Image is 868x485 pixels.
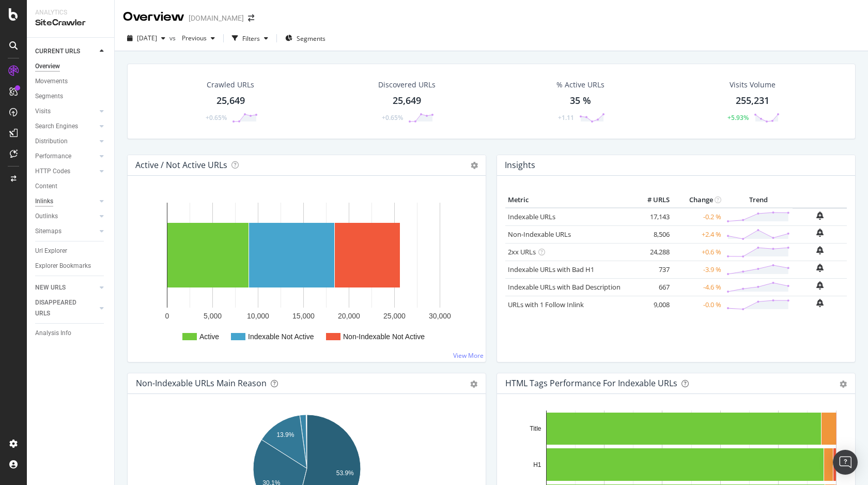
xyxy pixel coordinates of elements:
td: -3.9 % [672,261,724,278]
div: Segments [35,91,63,102]
text: 20,000 [338,312,360,320]
svg: A chart. [136,192,477,354]
td: -4.6 % [672,278,724,296]
text: 53.9% [336,469,354,477]
button: [DATE] [123,30,169,47]
a: Performance [35,151,97,162]
div: Overview [35,61,60,72]
th: # URLS [631,192,672,208]
td: 737 [631,261,672,278]
a: HTTP Codes [35,166,97,177]
div: Visits [35,106,51,117]
td: 667 [631,278,672,296]
a: Movements [35,76,107,87]
div: +1.11 [558,113,574,122]
div: SiteCrawler [35,17,106,29]
button: Previous [178,30,219,47]
text: 5,000 [204,312,222,320]
td: +0.6 % [672,243,724,261]
text: H1 [533,461,541,468]
a: Url Explorer [35,246,107,256]
div: Search Engines [35,121,78,132]
a: Indexable URLs with Bad H1 [508,265,594,274]
div: Analytics [35,8,106,17]
td: 24,288 [631,243,672,261]
span: Previous [178,34,207,42]
div: % Active URLs [556,80,605,90]
div: Non-Indexable URLs Main Reason [136,378,267,388]
td: -0.0 % [672,296,724,313]
div: Url Explorer [35,246,67,256]
div: Sitemaps [35,226,61,237]
div: gear [840,381,847,388]
div: +0.65% [382,113,403,122]
text: Title [530,425,541,432]
th: Change [672,192,724,208]
text: 0 [165,312,169,320]
a: 2xx URLs [508,247,536,256]
button: Segments [281,30,330,47]
a: Content [35,181,107,192]
div: HTTP Codes [35,166,70,177]
th: Metric [505,192,631,208]
div: 25,649 [216,94,245,108]
div: bell-plus [816,264,824,272]
div: Explorer Bookmarks [35,261,91,271]
div: +0.65% [206,113,227,122]
h4: Active / Not Active URLs [135,158,227,172]
div: bell-plus [816,211,824,220]
a: CURRENT URLS [35,46,97,57]
div: arrow-right-arrow-left [248,14,254,22]
div: gear [470,381,477,388]
div: Outlinks [35,211,58,222]
text: 15,000 [292,312,315,320]
td: 8,506 [631,225,672,243]
div: NEW URLS [35,282,66,293]
a: Visits [35,106,97,117]
a: Outlinks [35,211,97,222]
div: bell-plus [816,246,824,254]
th: Trend [724,192,793,208]
div: Filters [242,34,260,43]
td: -0.2 % [672,208,724,226]
td: +2.4 % [672,225,724,243]
a: Distribution [35,136,97,147]
td: 9,008 [631,296,672,313]
text: Active [199,332,219,341]
text: 30,000 [429,312,451,320]
div: Analysis Info [35,328,71,339]
a: Overview [35,61,107,72]
text: Indexable Not Active [248,332,314,341]
a: Non-Indexable URLs [508,230,571,239]
span: vs [169,34,178,42]
text: Non-Indexable Not Active [343,332,425,341]
a: Sitemaps [35,226,97,237]
span: 2025 Aug. 31st [137,34,157,42]
div: Overview [123,8,184,26]
a: View More [453,351,484,360]
a: Search Engines [35,121,97,132]
div: 25,649 [393,94,421,108]
div: bell-plus [816,229,824,237]
div: Crawled URLs [207,80,254,90]
div: DISAPPEARED URLS [35,297,87,319]
a: Analysis Info [35,328,107,339]
a: NEW URLS [35,282,97,293]
div: Distribution [35,136,68,147]
div: Content [35,181,57,192]
div: [DOMAIN_NAME] [189,13,244,23]
div: Open Intercom Messenger [833,450,858,475]
a: Indexable URLs [508,212,555,221]
a: Explorer Bookmarks [35,261,107,271]
i: Options [471,162,478,169]
div: Visits Volume [730,80,776,90]
text: 10,000 [247,312,269,320]
div: Movements [35,76,68,87]
div: bell-plus [816,299,824,307]
span: Segments [297,34,326,43]
div: 35 % [570,94,591,108]
a: DISAPPEARED URLS [35,297,97,319]
div: Discovered URLs [378,80,436,90]
div: CURRENT URLS [35,46,80,57]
